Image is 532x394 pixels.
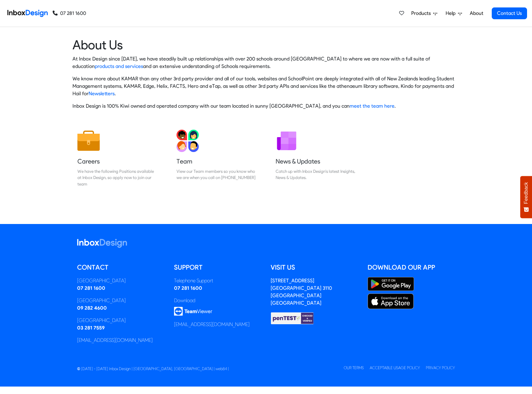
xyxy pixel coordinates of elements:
a: [EMAIL_ADDRESS][DOMAIN_NAME] [174,321,250,327]
div: [GEOGRAPHIC_DATA] [77,297,165,304]
span: Help [446,10,458,17]
div: [GEOGRAPHIC_DATA] [77,317,165,324]
img: 2022_01_12_icon_newsletter.svg [276,130,298,152]
h5: Team [177,157,256,166]
div: Telephone Support [174,277,262,284]
a: Privacy Policy [426,365,455,370]
a: 07 281 1600 [174,285,202,291]
div: [GEOGRAPHIC_DATA] [77,277,165,284]
div: Catch up with Inbox Design's latest Insights, News & Updates. [276,168,355,181]
a: 07 281 1600 [53,10,86,17]
span: © [DATE] - [DATE] Inbox Design | [GEOGRAPHIC_DATA], [GEOGRAPHIC_DATA] | web84 | [77,366,229,371]
a: 09 282 4600 [77,305,107,311]
a: News & Updates Catch up with Inbox Design's latest Insights, News & Updates. [271,125,360,192]
div: Download [174,297,262,304]
a: 07 281 1600 [77,285,105,291]
span: Feedback [523,182,529,204]
img: 2022_01_13_icon_job.svg [77,130,100,152]
heading: About Us [72,37,460,53]
a: products and services [95,63,143,69]
a: meet the team here [350,103,395,109]
img: Checked & Verified by penTEST [271,312,314,325]
p: Inbox Design is 100% Kiwi owned and operated company with our team located in sunny [GEOGRAPHIC_D... [72,102,460,110]
a: Newsletters [89,91,115,96]
a: Team View our Team members so you know who we are when you call on [PHONE_NUMBER] [172,125,261,192]
h5: Contact [77,263,165,272]
a: [STREET_ADDRESS][GEOGRAPHIC_DATA] 3110[GEOGRAPHIC_DATA][GEOGRAPHIC_DATA] [271,278,332,306]
span: Products [411,10,433,17]
h5: Visit us [271,263,358,272]
a: Careers We have the following Positions available at Inbox Design, so apply now to join our team [72,125,162,192]
img: logo_inboxdesign_white.svg [77,239,127,248]
a: About [468,7,485,20]
p: At Inbox Design since [DATE], we have steadily built up relationships with over 200 schools aroun... [72,55,460,70]
a: Checked & Verified by penTEST [271,315,314,320]
address: [STREET_ADDRESS] [GEOGRAPHIC_DATA] 3110 [GEOGRAPHIC_DATA] [GEOGRAPHIC_DATA] [271,278,332,306]
a: [EMAIL_ADDRESS][DOMAIN_NAME] [77,337,153,343]
img: 2022_01_13_icon_team.svg [177,130,199,152]
img: Apple App Store [368,293,414,309]
img: Google Play Store [368,277,414,291]
a: Products [409,7,440,20]
img: logo_teamviewer.svg [174,307,212,316]
h5: Careers [77,157,157,166]
div: View our Team members so you know who we are when you call on [PHONE_NUMBER] [177,168,256,181]
div: We have the following Positions available at Inbox Design, so apply now to join our team [77,168,157,187]
h5: Download our App [368,263,455,272]
a: Our Terms [344,365,364,370]
a: Acceptable Usage Policy [370,365,420,370]
button: Feedback - Show survey [520,176,532,218]
h5: News & Updates [276,157,355,166]
p: We know more about KAMAR than any other 3rd party provider and all of our tools, websites and Sch... [72,75,460,97]
a: 03 281 7559 [77,325,105,331]
a: Contact Us [492,7,527,19]
h5: Support [174,263,262,272]
a: Help [443,7,464,20]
